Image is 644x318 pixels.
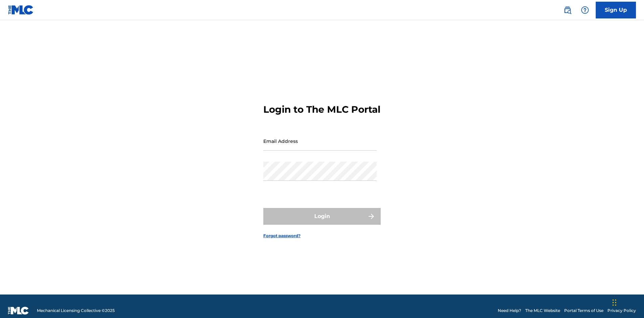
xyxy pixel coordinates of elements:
div: Drag [612,293,616,313]
a: Sign Up [596,2,636,18]
img: help [581,6,589,14]
a: Public Search [561,3,574,17]
iframe: Chat Widget [610,286,644,318]
div: Help [578,3,592,17]
img: logo [8,307,29,315]
span: Mechanical Licensing Collective © 2025 [37,308,115,314]
a: Portal Terms of Use [564,308,603,314]
a: The MLC Website [525,308,560,314]
h3: Login to The MLC Portal [263,104,380,115]
a: Privacy Policy [607,308,636,314]
img: search [563,6,572,14]
a: Forgot password? [263,233,301,239]
img: MLC Logo [8,5,34,15]
a: Need Help? [498,308,521,314]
